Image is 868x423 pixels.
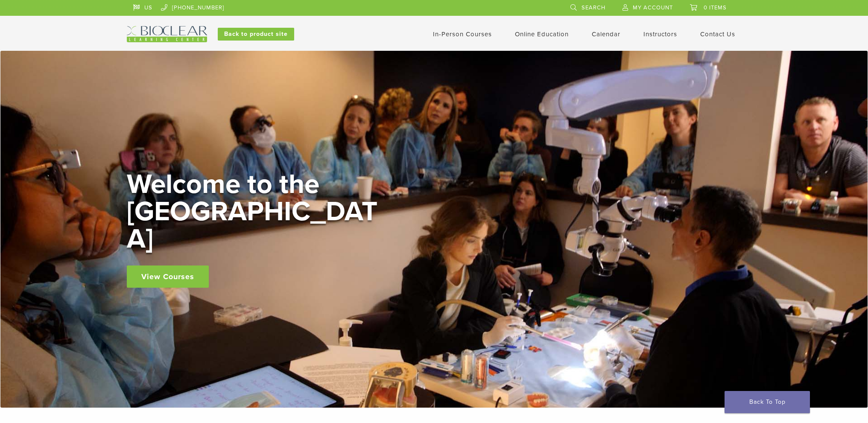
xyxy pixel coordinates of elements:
a: Instructors [643,30,677,38]
a: View Courses [127,265,209,288]
a: Back To Top [725,391,810,413]
span: 0 items [704,4,727,11]
a: In-Person Courses [433,30,492,38]
span: Search [582,4,605,11]
h2: Welcome to the [GEOGRAPHIC_DATA] [127,171,383,253]
a: Online Education [515,30,569,38]
a: Calendar [592,30,620,38]
a: Contact Us [700,30,735,38]
img: Bioclear [127,26,207,42]
span: My Account [633,4,673,11]
a: Back to product site [218,28,294,41]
